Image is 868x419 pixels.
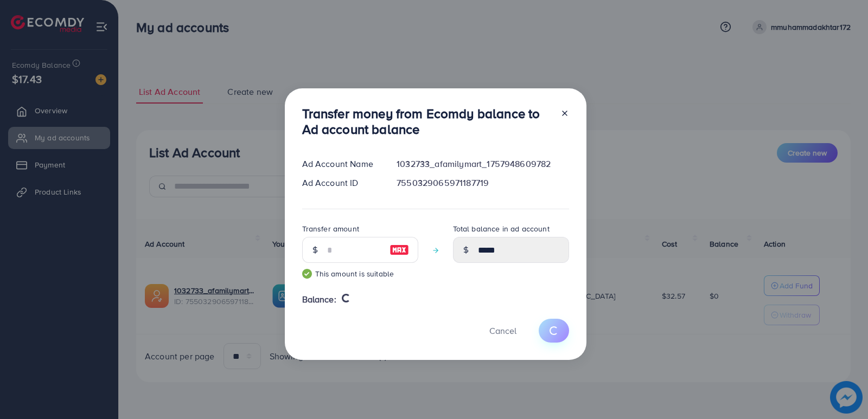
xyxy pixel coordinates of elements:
[476,319,530,342] button: Cancel
[302,269,312,279] img: guide
[293,158,388,170] div: Ad Account Name
[302,223,359,234] label: Transfer amount
[388,177,577,189] div: 7550329065971187719
[453,223,550,234] label: Total balance in ad account
[489,325,516,337] span: Cancel
[302,106,552,137] h3: Transfer money from Ecomdy balance to Ad account balance
[388,158,577,170] div: 1032733_afamilymart_1757948609782
[302,293,336,306] span: Balance:
[390,243,409,256] img: image
[293,177,388,189] div: Ad Account ID
[302,268,418,279] small: This amount is suitable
